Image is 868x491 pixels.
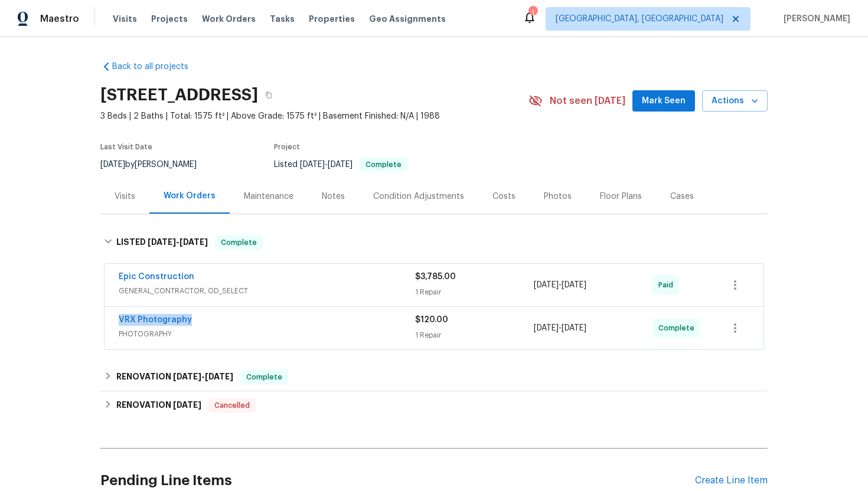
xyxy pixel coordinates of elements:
span: Last Visit Date [100,143,152,150]
div: RENOVATION [DATE]Cancelled [100,391,768,420]
span: $120.00 [415,316,448,324]
span: - [173,372,233,381]
span: [DATE] [173,372,201,381]
div: by [PERSON_NAME] [100,158,211,172]
h6: RENOVATION [116,370,233,384]
span: Cancelled [210,400,254,411]
span: - [300,161,353,169]
span: [DATE] [173,401,201,409]
span: Complete [242,371,287,383]
div: Visits [115,191,135,202]
button: Actions [702,90,768,112]
span: Visits [113,13,137,25]
div: Notes [322,191,345,202]
span: [DATE] [300,161,325,169]
span: Tasks [270,15,295,23]
span: Work Orders [202,13,256,25]
div: 1 [528,7,537,19]
span: Complete [216,237,262,248]
span: [DATE] [328,161,353,169]
span: $3,785.00 [415,273,456,281]
button: Mark Seen [632,90,695,112]
div: Work Orders [164,190,216,202]
span: [DATE] [562,324,586,332]
span: Maestro [40,13,79,25]
h2: [STREET_ADDRESS] [100,89,258,101]
span: Mark Seen [642,94,686,109]
span: [DATE] [180,238,208,246]
span: [PERSON_NAME] [779,13,850,25]
span: Projects [151,13,188,25]
span: Project [274,143,300,150]
span: [DATE] [562,281,586,289]
a: VRX Photography [119,316,192,324]
div: Floor Plans [600,191,642,202]
span: [GEOGRAPHIC_DATA], [GEOGRAPHIC_DATA] [556,13,723,25]
div: Cases [670,191,694,202]
span: Complete [361,161,406,168]
span: - [148,238,208,246]
span: GENERAL_CONTRACTOR, OD_SELECT [119,285,415,297]
div: 1 Repair [415,329,534,341]
span: Complete [658,322,699,334]
span: Properties [309,13,355,25]
div: Maintenance [244,191,293,202]
div: Create Line Item [695,475,768,486]
span: [DATE] [534,324,559,332]
span: Not seen [DATE] [550,95,625,107]
span: Listed [274,161,407,169]
button: Copy Address [258,84,279,106]
span: Actions [712,94,758,109]
span: [DATE] [534,281,559,289]
a: Back to all projects [100,61,214,73]
div: Costs [492,191,515,202]
h6: LISTED [116,235,208,250]
span: - [534,322,586,334]
div: Condition Adjustments [373,191,464,202]
span: [DATE] [148,238,176,246]
span: 3 Beds | 2 Baths | Total: 1575 ft² | Above Grade: 1575 ft² | Basement Finished: N/A | 1988 [100,110,528,122]
div: 1 Repair [415,286,534,298]
span: PHOTOGRAPHY [119,328,415,340]
div: Photos [544,191,572,202]
a: Epic Construction [119,273,194,281]
h6: RENOVATION [116,398,201,413]
span: - [534,279,586,291]
span: Geo Assignments [369,13,446,25]
span: [DATE] [205,372,233,381]
span: [DATE] [100,161,125,169]
div: LISTED [DATE]-[DATE]Complete [100,224,768,261]
div: RENOVATION [DATE]-[DATE]Complete [100,363,768,391]
span: Paid [658,279,678,291]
